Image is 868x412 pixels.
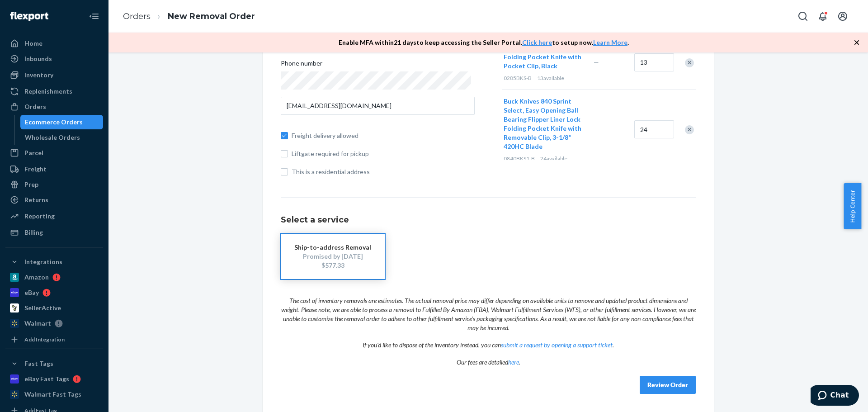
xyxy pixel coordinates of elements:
div: Add Integration [24,336,65,343]
button: Fast Tags [5,356,103,371]
a: here [508,358,519,366]
div: Prep [24,180,38,189]
span: 0840BKS1-B [504,155,535,162]
button: Buck Knives 0285 Bantam Folding Pocket Knife with Pocket Clip, Black [504,43,583,71]
button: Open notifications [814,7,832,25]
a: Home [5,36,103,51]
div: Returns [24,195,48,204]
a: Amazon [5,270,103,284]
a: Replenishments [5,84,103,99]
p: The cost of inventory removals are estimates. The actual removal price may differ depending on av... [281,288,696,332]
div: Remove Item [685,58,694,67]
button: Buck Knives 840 Sprint Select, Easy Opening Ball Bearing Flipper Liner Lock Folding Pocket Knife ... [504,97,583,151]
ol: breadcrumbs [116,3,262,30]
input: Quantity [634,53,674,71]
a: Prep [5,177,103,192]
a: submit a request by opening a support ticket [501,341,613,349]
div: Amazon [24,273,49,282]
input: Freight delivery allowed [281,132,288,139]
div: Freight [24,165,47,174]
span: — [594,126,599,133]
a: Freight [5,162,103,176]
a: SellerActive [5,301,103,315]
span: — [594,58,599,66]
a: eBay Fast Tags [5,372,103,386]
span: Buck Knives 0285 Bantam Folding Pocket Knife with Pocket Clip, Black [504,44,581,70]
div: $577.33 [294,261,371,270]
div: Reporting [24,212,55,221]
h1: Select a service [281,216,696,225]
a: Walmart Fast Tags [5,387,103,402]
div: Fast Tags [24,359,53,368]
div: Parcel [24,148,43,157]
iframe: Opens a widget where you can chat to one of our agents [811,385,859,407]
span: Liftgate required for pickup [292,149,475,158]
input: Quantity [634,120,674,138]
img: Flexport logo [10,12,48,21]
a: Click here [522,38,552,46]
a: Inventory [5,68,103,82]
button: Review Order [640,376,696,394]
button: Open account menu [834,7,852,25]
span: 0285BKS-B [504,75,532,81]
input: This is a residential address [281,168,288,175]
p: Enable MFA within 21 days to keep accessing the Seller Portal. to setup now. . [339,38,629,47]
div: Inbounds [24,54,52,63]
div: Integrations [24,257,62,266]
div: Home [24,39,42,48]
a: Wholesale Orders [20,130,104,145]
p: Our fees are detailed . [281,350,696,367]
input: Email (Required) [281,97,475,115]
span: This is a residential address [292,167,475,176]
span: 24 available [540,155,567,162]
p: If you'd like to dispose of the inventory instead, you can . [281,332,696,350]
a: Orders [5,99,103,114]
div: Wholesale Orders [25,133,80,142]
a: Walmart [5,316,103,331]
input: Liftgate required for pickup [281,150,288,157]
div: eBay [24,288,39,297]
button: Integrations [5,255,103,269]
a: Returns [5,193,103,207]
div: Replenishments [24,87,72,96]
div: Remove Item [685,125,694,134]
div: eBay Fast Tags [24,374,69,384]
a: New Removal Order [168,11,255,21]
a: Orders [123,11,151,21]
a: Ecommerce Orders [20,115,104,129]
div: Orders [24,102,46,111]
a: eBay [5,285,103,300]
div: Walmart Fast Tags [24,390,81,399]
div: Billing [24,228,43,237]
div: Inventory [24,71,53,80]
button: Close Navigation [85,7,103,25]
button: Help Center [844,183,861,229]
a: Add Integration [5,334,103,345]
div: Walmart [24,319,51,328]
a: Inbounds [5,52,103,66]
div: Promised by [DATE] [294,252,371,261]
div: SellerActive [24,303,61,313]
a: Reporting [5,209,103,223]
div: Ship-to-address Removal [294,243,371,252]
span: Phone number [281,59,322,71]
span: 13 available [537,75,564,81]
button: Open Search Box [794,7,812,25]
span: Freight delivery allowed [292,131,475,140]
a: Parcel [5,146,103,160]
button: Ship-to-address RemovalPromised by [DATE]$577.33 [281,234,385,279]
a: Learn More [593,38,627,46]
a: Billing [5,225,103,240]
div: Ecommerce Orders [25,118,83,127]
span: Buck Knives 840 Sprint Select, Easy Opening Ball Bearing Flipper Liner Lock Folding Pocket Knife ... [504,97,581,150]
